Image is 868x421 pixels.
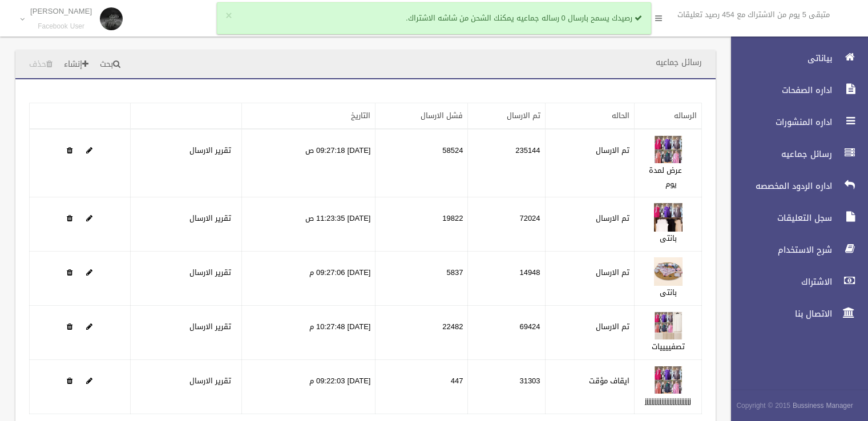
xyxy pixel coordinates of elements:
a: إنشاء [59,54,93,75]
span: الاتصال بنا [721,308,835,319]
a: الاتصال بنا [721,301,868,326]
a: تقرير الارسال [189,319,231,334]
span: اداره المنشورات [721,116,835,128]
a: Edit [654,319,683,334]
td: [DATE] 11:23:35 ص [242,197,376,252]
img: 638949937136135792.jpeg [654,366,683,394]
label: تم الارسال [596,212,629,225]
span: Copyright © 2015 [736,399,790,412]
small: Facebook User [30,22,92,31]
span: بياناتى [721,52,835,64]
a: تقرير الارسال [189,211,231,225]
span: شرح الاستخدام [721,244,835,256]
td: [DATE] 09:22:03 م [242,360,376,414]
td: 19822 [376,197,468,252]
a: Edit [654,143,683,157]
label: تم الارسال [596,320,629,334]
a: عرض لمدة يوم [649,163,682,191]
a: بانتى [660,285,677,299]
td: [DATE] 09:27:18 ص [242,129,376,197]
button: × [225,10,232,22]
a: شرح الاستخدام [721,237,868,262]
a: بانتى [660,231,677,245]
a: اداره الردود المخصصه [721,173,868,199]
p: [PERSON_NAME] [30,7,92,15]
strong: Bussiness Manager [793,399,853,412]
td: 31303 [468,360,545,414]
td: 447 [376,360,468,414]
img: 638918385047297033.jpeg [654,257,683,286]
a: Edit [86,143,92,157]
a: jjjjjjjjjjjjjjjjjjjjjjjjjjjj [645,394,691,408]
a: اداره الصفحات [721,78,868,103]
a: تقرير الارسال [189,265,231,280]
label: تم الارسال [596,266,629,280]
a: بحث [95,54,125,75]
th: الحاله [545,103,635,129]
td: 58524 [376,129,468,197]
a: التاريخ [351,108,370,123]
a: تقرير الارسال [189,143,231,157]
td: 235144 [468,129,545,197]
a: Edit [86,319,92,334]
a: سجل التعليقات [721,205,868,230]
span: اداره الصفحات [721,84,835,96]
a: Edit [86,265,92,280]
span: سجل التعليقات [721,212,835,224]
a: الاشتراك [721,269,868,294]
a: تم الارسال [507,108,540,123]
td: 72024 [468,197,545,252]
a: اداره المنشورات [721,110,868,135]
a: رسائل جماعيه [721,141,868,167]
a: Edit [654,211,683,225]
th: الرساله [635,103,702,129]
a: Edit [654,374,683,388]
img: 638906992978540298.jpeg [654,203,683,232]
div: رصيدك يسمح بارسال 0 رساله جماعيه يمكنك الشحن من شاشه الاشتراك. [217,2,651,34]
img: 638942633964235032.jpeg [654,311,683,340]
header: رسائل جماعيه [642,51,716,74]
label: تم الارسال [596,144,629,157]
td: 69424 [468,306,545,360]
img: 638947458874634215.jpeg [654,135,683,164]
a: Edit [86,211,92,225]
td: 22482 [376,306,468,360]
span: الاشتراك [721,276,835,288]
a: فشل الارسال [421,108,463,123]
span: اداره الردود المخصصه [721,180,835,192]
td: [DATE] 09:27:06 م [242,252,376,306]
label: ايقاف مؤقت [589,374,629,388]
span: رسائل جماعيه [721,148,835,160]
a: تقرير الارسال [189,374,231,388]
td: 5837 [376,252,468,306]
a: بياناتى [721,46,868,71]
a: تصفييييات [652,339,685,354]
a: Edit [654,265,683,280]
td: [DATE] 10:27:48 م [242,306,376,360]
a: Edit [86,374,92,388]
td: 14948 [468,252,545,306]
